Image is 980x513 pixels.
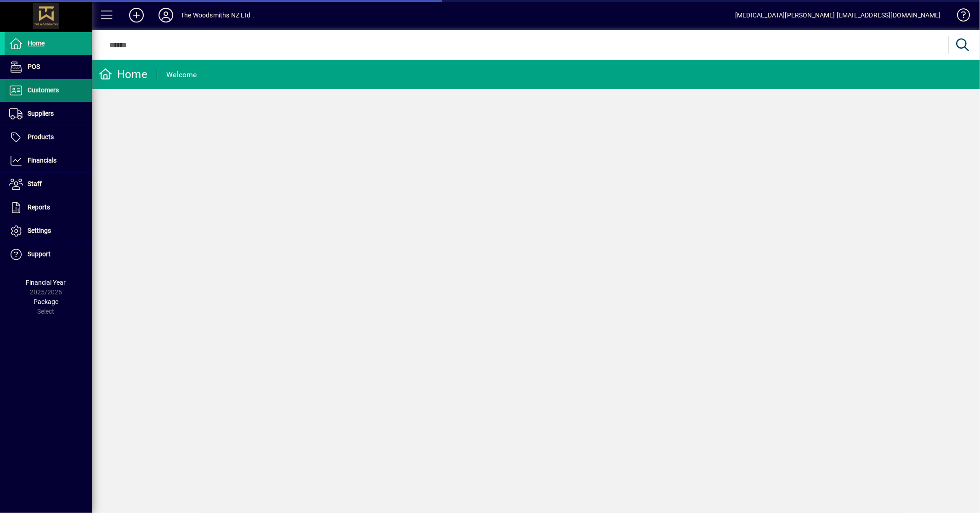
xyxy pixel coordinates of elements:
[122,7,151,23] button: Add
[28,133,54,141] span: Products
[28,203,50,211] span: Reports
[5,56,92,79] a: POS
[28,250,51,258] span: Support
[28,63,40,70] span: POS
[5,102,92,125] a: Suppliers
[950,2,969,32] a: Knowledge Base
[28,39,45,47] span: Home
[26,279,66,286] span: Financial Year
[5,243,92,266] a: Support
[28,227,51,234] span: Settings
[5,149,92,172] a: Financials
[28,86,59,94] span: Customers
[5,220,92,242] a: Settings
[181,8,254,23] div: The Woodsmiths NZ Ltd .
[5,196,92,219] a: Reports
[99,67,147,82] div: Home
[28,157,57,164] span: Financials
[166,68,197,82] div: Welcome
[151,7,181,23] button: Profile
[34,298,58,305] span: Package
[5,79,92,102] a: Customers
[5,173,92,196] a: Staff
[735,8,941,23] div: [MEDICAL_DATA][PERSON_NAME] [EMAIL_ADDRESS][DOMAIN_NAME]
[28,110,54,117] span: Suppliers
[28,180,42,187] span: Staff
[5,126,92,149] a: Products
